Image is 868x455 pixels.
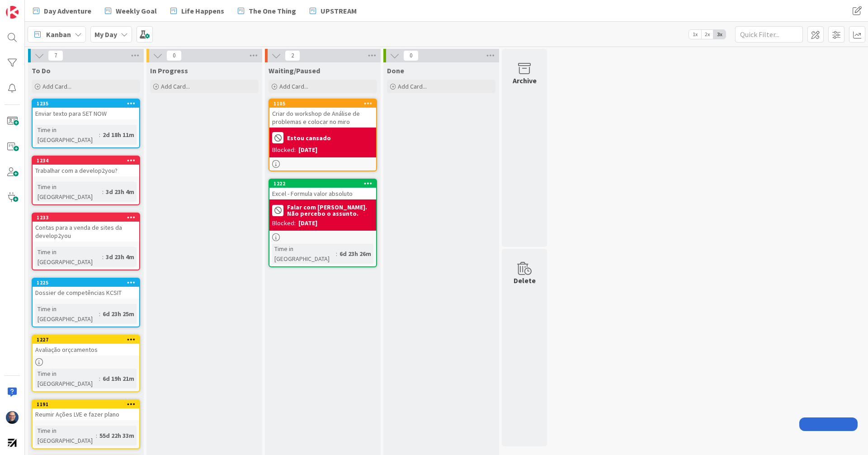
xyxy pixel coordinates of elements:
[99,3,162,19] a: Weekly Goal
[181,5,224,16] span: Life Happens
[33,408,139,420] div: Reumir Ações LVE e fazer plano
[249,5,296,16] span: The One Thing
[513,75,537,86] div: Archive
[32,399,140,449] a: 1191Reumir Ações LVE e fazer planoTime in [GEOGRAPHIC_DATA]:55d 22h 33m
[6,6,19,19] img: Visit kanbanzone.com
[6,436,19,449] img: avatar
[35,369,99,389] div: Time in [GEOGRAPHIC_DATA]
[28,3,97,19] a: Day Adventure
[102,187,104,197] span: :
[33,400,139,420] div: 1191Reumir Ações LVE e fazer plano
[100,309,137,319] div: 6d 23h 25m
[6,411,19,424] img: Fg
[96,431,97,441] span: :
[272,145,296,155] div: Blocked:
[150,66,188,75] span: In Progress
[35,125,99,145] div: Time in [GEOGRAPHIC_DATA]
[116,5,157,16] span: Weekly Goal
[33,156,139,176] div: 1234Trabalhar com a develop2you?
[33,100,139,119] div: 1235Enviar texto para SET NOW
[336,249,337,259] span: :
[104,252,137,262] div: 3d 23h 4m
[232,3,302,19] a: The One Thing
[161,82,190,90] span: Add Card...
[32,156,140,205] a: 1234Trabalhar com a develop2you?Time in [GEOGRAPHIC_DATA]:3d 23h 4m
[33,279,139,287] div: 1225
[48,50,63,61] span: 7
[33,165,139,176] div: Trabalhar com a develop2you?
[37,337,139,343] div: 1227
[35,247,102,267] div: Time in [GEOGRAPHIC_DATA]
[35,426,96,446] div: Time in [GEOGRAPHIC_DATA]
[274,180,376,187] div: 1222
[279,82,308,90] span: Add Card...
[269,99,377,171] a: 1105Criar do workshop de Análise de problemas e colocar no miroEstou cansadoBlocked:[DATE]
[701,30,713,39] span: 2x
[33,213,139,222] div: 1233
[37,100,139,107] div: 1235
[94,30,117,39] b: My Day
[32,99,140,148] a: 1235Enviar texto para SET NOWTime in [GEOGRAPHIC_DATA]:2d 18h 11m
[269,180,376,188] div: 1222
[387,66,404,75] span: Done
[37,157,139,164] div: 1234
[42,82,71,90] span: Add Card...
[99,374,100,384] span: :
[97,431,137,441] div: 55d 22h 33m
[100,374,137,384] div: 6d 19h 21m
[287,204,373,217] b: Falar com [PERSON_NAME]. Não percebo o assunto.
[298,145,317,155] div: [DATE]
[37,214,139,221] div: 1233
[99,309,100,319] span: :
[33,222,139,242] div: Contas para a venda de sites da develop2you
[33,279,139,299] div: 1225Dossier de competências KCSIT
[37,280,139,286] div: 1225
[32,335,140,392] a: 1227Avaliação orçcamentosTime in [GEOGRAPHIC_DATA]:6d 19h 21m
[304,3,362,19] a: UPSTREAM
[35,182,102,202] div: Time in [GEOGRAPHIC_DATA]
[46,29,71,40] span: Kanban
[33,400,139,408] div: 1191
[32,66,51,75] span: To Do
[33,156,139,165] div: 1234
[32,278,140,327] a: 1225Dossier de competências KCSITTime in [GEOGRAPHIC_DATA]:6d 23h 25m
[35,304,99,324] div: Time in [GEOGRAPHIC_DATA]
[689,30,701,39] span: 1x
[165,3,230,19] a: Life Happens
[33,344,139,355] div: Avaliação orçcamentos
[272,218,296,228] div: Blocked:
[33,287,139,299] div: Dossier de competências KCSIT
[33,100,139,108] div: 1235
[713,30,726,39] span: 3x
[104,187,137,197] div: 3d 23h 4m
[735,26,803,43] input: Quick Filter...
[37,401,139,408] div: 1191
[321,5,357,16] span: UPSTREAM
[32,213,140,270] a: 1233Contas para a venda de sites da develop2youTime in [GEOGRAPHIC_DATA]:3d 23h 4m
[514,275,536,286] div: Delete
[298,218,317,228] div: [DATE]
[99,130,100,140] span: :
[269,180,376,199] div: 1222Excel - Formula valor absoluto
[272,244,336,264] div: Time in [GEOGRAPHIC_DATA]
[287,135,331,141] b: Estou cansado
[33,213,139,242] div: 1233Contas para a venda de sites da develop2you
[269,100,376,108] div: 1105
[100,130,137,140] div: 2d 18h 11m
[44,5,91,16] span: Day Adventure
[398,82,427,90] span: Add Card...
[269,100,376,128] div: 1105Criar do workshop de Análise de problemas e colocar no miro
[33,108,139,119] div: Enviar texto para SET NOW
[102,252,104,262] span: :
[274,100,376,107] div: 1105
[166,50,182,61] span: 0
[269,108,376,128] div: Criar do workshop de Análise de problemas e colocar no miro
[269,188,376,199] div: Excel - Formula valor absoluto
[33,336,139,355] div: 1227Avaliação orçcamentos
[285,50,300,61] span: 2
[33,336,139,344] div: 1227
[403,50,419,61] span: 0
[269,179,377,267] a: 1222Excel - Formula valor absolutoFalar com [PERSON_NAME]. Não percebo o assunto.Blocked:[DATE]Ti...
[269,66,320,75] span: Waiting/Paused
[337,249,373,259] div: 6d 23h 26m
